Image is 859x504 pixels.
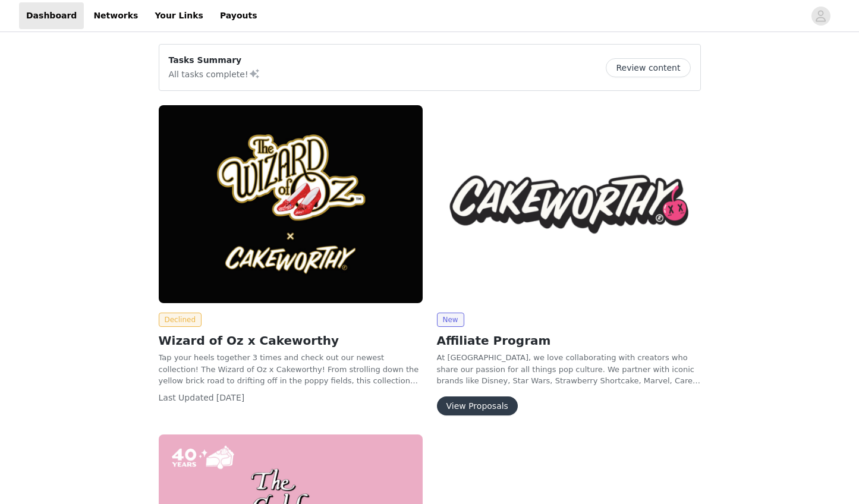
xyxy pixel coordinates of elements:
[159,393,214,402] span: Last Updated
[19,2,84,29] a: Dashboard
[169,54,260,67] p: Tasks Summary
[606,58,690,77] button: Review content
[213,2,265,29] a: Payouts
[437,396,518,415] button: View Proposals
[159,313,202,327] span: Declined
[86,2,145,29] a: Networks
[147,2,210,29] a: Your Links
[169,67,260,81] p: All tasks complete!
[437,402,518,411] a: View Proposals
[815,7,826,26] div: avatar
[159,352,423,387] p: Tap your heels together 3 times and check out our newest collection! The Wizard of Oz x Cakeworth...
[437,352,701,387] p: At [GEOGRAPHIC_DATA], we love collaborating with creators who share our passion for all things po...
[216,393,244,402] span: [DATE]
[159,332,423,349] h2: Wizard of Oz x Cakeworthy
[159,105,423,303] img: Cakeworthy
[437,105,701,303] img: Cakeworthy
[437,332,701,349] h2: Affiliate Program
[437,313,464,327] span: New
